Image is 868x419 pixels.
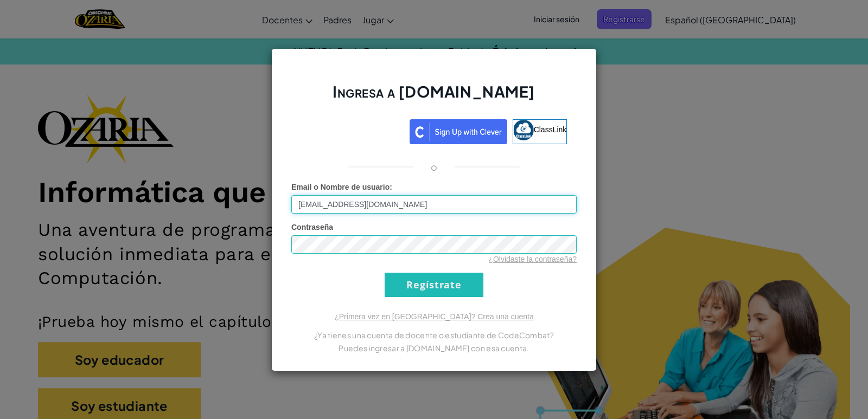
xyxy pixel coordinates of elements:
iframe: Botón de Acceder con Google [296,118,410,142]
h2: Ingresa a [DOMAIN_NAME] [291,81,577,113]
a: ¿Olvidaste la contraseña? [488,255,577,263]
p: Puedes ingresar a [DOMAIN_NAME] con esa cuenta. [291,341,577,354]
span: Contraseña [291,223,333,231]
label: : [291,182,392,192]
p: ¿Ya tienes una cuenta de docente o estudiante de CodeCombat? [291,328,577,341]
p: o [431,160,437,173]
span: Email o Nombre de usuario [291,183,390,191]
span: ClassLink [534,125,567,133]
input: Regístrate [385,273,483,297]
img: clever_sso_button@2x.png [410,119,507,144]
a: ¿Primera vez en [GEOGRAPHIC_DATA]? Crea una cuenta [334,312,534,321]
img: classlink-logo-small.png [513,120,534,140]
